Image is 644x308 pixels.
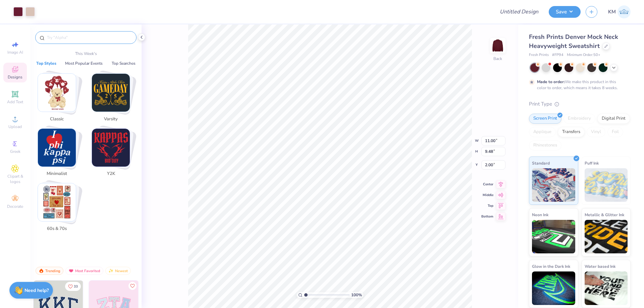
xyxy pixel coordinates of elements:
div: Print Type [529,100,631,108]
span: Minimum Order: 50 + [567,52,600,58]
img: Back [491,39,504,52]
span: Varsity [100,116,122,123]
button: Save [549,6,581,18]
span: Classic [46,116,68,123]
span: 100 % [351,292,362,298]
span: Glow in the Dark Ink [532,263,570,270]
span: Center [481,182,493,187]
div: We make this product in this color to order, which means it takes 8 weeks. [537,79,620,91]
span: Water based Ink [585,263,615,270]
span: Decorate [7,204,23,209]
div: Rhinestones [529,140,561,150]
button: Most Popular Events [63,60,105,67]
span: KM [608,8,616,16]
span: Clipart & logos [3,174,27,184]
div: Trending [36,267,63,275]
span: Standard [532,160,550,167]
img: Karl Michael Narciza [618,5,631,18]
strong: Need help? [24,287,49,294]
img: Water based Ink [585,271,628,305]
button: Like [65,282,81,291]
img: Classic [38,74,76,112]
img: Newest.gif [108,268,114,273]
img: most_fav.gif [68,268,74,273]
img: 60s & 70s [38,183,76,221]
div: Embroidery [563,114,595,124]
img: Puff Ink [585,168,628,202]
img: Varsity [92,74,130,112]
span: 60s & 70s [46,226,68,232]
span: Designs [8,74,22,80]
img: Minimalist [38,129,76,167]
span: Add Text [7,99,23,105]
a: KM [608,5,631,18]
span: Upload [8,124,22,129]
span: Puff Ink [585,160,599,167]
span: Neon Ink [532,211,548,218]
div: Screen Print [529,114,561,124]
button: Top Searches [110,60,138,67]
div: Back [493,56,502,62]
img: Neon Ink [532,220,575,253]
img: Y2K [92,129,130,167]
span: Minimalist [46,171,68,177]
img: Glow in the Dark Ink [532,271,575,305]
div: Digital Print [597,114,630,124]
span: Fresh Prints [529,52,549,58]
img: trending.gif [39,268,44,273]
div: Vinyl [587,127,605,137]
span: Top [481,203,493,208]
button: Top Styles [34,60,58,67]
span: Fresh Prints Denver Mock Neck Heavyweight Sweatshirt [529,33,618,50]
span: Image AI [7,50,23,55]
span: Greek [10,149,20,154]
button: Stack Card Button Classic [34,73,84,125]
div: Newest [105,267,131,275]
span: Middle [481,193,493,197]
img: Standard [532,168,575,202]
div: Applique [529,127,556,137]
input: Try "Alpha" [46,34,132,41]
span: # FP94 [552,52,563,58]
strong: Made to order: [537,79,565,84]
button: Stack Card Button Varsity [88,73,138,125]
input: Untitled Design [494,5,544,18]
div: Foil [607,127,623,137]
button: Stack Card Button 60s & 70s [34,183,84,235]
span: 33 [74,285,78,288]
div: Transfers [558,127,585,137]
span: Metallic & Glitter Ink [585,211,624,218]
button: Like [128,282,137,290]
button: Stack Card Button Minimalist [34,128,84,180]
p: This Week's [75,51,97,57]
button: Stack Card Button Y2K [88,128,138,180]
span: Y2K [100,171,122,177]
img: Metallic & Glitter Ink [585,220,628,253]
div: Most Favorited [65,267,103,275]
span: Bottom [481,214,493,219]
